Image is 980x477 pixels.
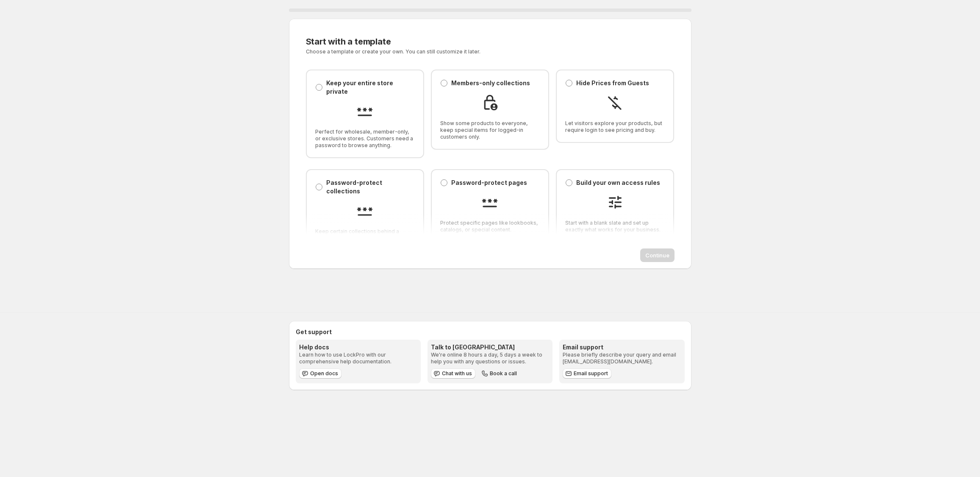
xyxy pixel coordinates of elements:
h3: Talk to [GEOGRAPHIC_DATA] [431,343,549,351]
a: Email support [563,368,611,379]
span: Perfect for wholesale, member-only, or exclusive stores. Customers need a password to browse anyt... [315,128,415,149]
img: Password-protect collections [356,202,373,219]
span: Chat with us [442,370,472,377]
button: Chat with us [431,368,475,379]
p: We're online 8 hours a day, 5 days a week to help you with any questions or issues. [431,351,549,365]
p: Learn how to use LockPro with our comprehensive help documentation. [299,351,417,365]
span: Email support [574,370,608,377]
span: Open docs [310,370,338,377]
p: Password-protect collections [326,179,415,195]
p: Please briefly describe your query and email [EMAIL_ADDRESS][DOMAIN_NAME]. [563,351,681,365]
img: Build your own access rules [607,194,624,211]
span: Start with a template [306,36,391,47]
span: Start with a blank slate and set up exactly what works for your business. [565,220,665,233]
span: Book a call [490,370,517,377]
p: Members-only collections [451,79,530,87]
img: Hide Prices from Guests [607,94,624,111]
p: Hide Prices from Guests [576,79,649,87]
p: Choose a template or create your own. You can still customize it later. [306,48,574,55]
h3: Help docs [299,343,417,351]
span: Keep certain collections behind a password while the rest of your store is open. [315,228,415,248]
p: Keep your entire store private [326,79,415,96]
a: Open docs [299,368,341,379]
span: Protect specific pages like lookbooks, catalogs, or special content. [440,220,540,233]
img: Members-only collections [481,94,498,111]
h2: Get support [296,328,685,336]
p: Build your own access rules [576,179,660,187]
span: Let visitors explore your products, but require login to see pricing and buy. [565,120,665,134]
span: Show some products to everyone, keep special items for logged-in customers only. [440,120,540,140]
img: Password-protect pages [481,194,498,211]
img: Keep your entire store private [356,103,373,120]
p: Password-protect pages [451,179,527,187]
h3: Email support [563,343,681,351]
button: Book a call [479,368,520,379]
